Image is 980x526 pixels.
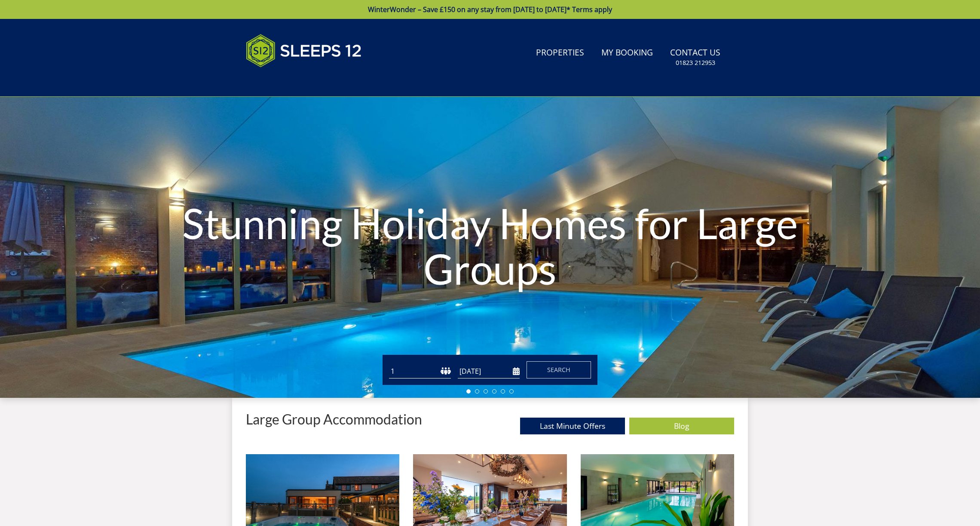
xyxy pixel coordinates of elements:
a: Properties [533,43,588,63]
a: Last Minute Offers [520,418,625,434]
img: Sleeps 12 [246,29,362,72]
iframe: Customer reviews powered by Trustpilot [242,77,332,85]
a: My Booking [598,43,656,63]
a: Contact Us01823 212953 [667,43,724,71]
button: Search [527,361,591,378]
span: Search [547,366,570,374]
p: Large Group Accommodation [246,412,422,427]
small: 01823 212953 [676,58,715,67]
input: Arrival Date [458,364,520,378]
h1: Stunning Holiday Homes for Large Groups [147,183,833,308]
a: Blog [629,418,734,434]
